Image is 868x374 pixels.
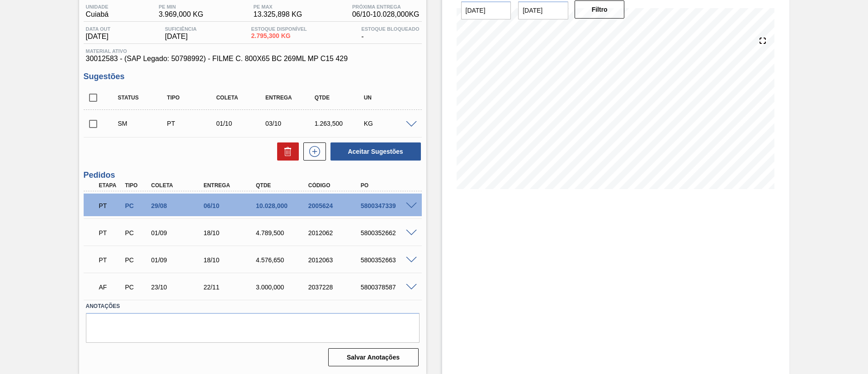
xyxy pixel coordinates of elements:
div: Pedido em Trânsito [97,196,124,216]
span: 06/10 - 10.028,000 KG [352,10,420,19]
div: 5800352663 [359,256,417,264]
div: 5800378587 [359,284,417,291]
div: Status [116,95,170,101]
span: Unidade [86,4,109,9]
div: 23/10/2025 [149,284,208,291]
div: 06/10/2025 [201,202,260,209]
div: Aguardando Faturamento [97,277,124,297]
div: 5800347339 [359,202,417,209]
button: Salvar Anotações [328,348,419,366]
div: - [359,26,421,41]
span: 3.969,000 KG [159,10,203,19]
div: Entrega [201,182,260,189]
div: Nova sugestão [299,142,326,161]
div: Pedido de Compra [123,284,150,291]
div: Código [306,182,365,189]
div: Pedido de Compra [123,256,150,264]
button: Filtro [575,0,625,19]
span: PE MIN [159,4,203,9]
span: Material ativo [86,48,420,54]
span: Suficiência [165,26,197,32]
div: Pedido de Compra [123,229,150,237]
div: Tipo [123,182,150,189]
div: Pedido de Transferência [165,120,219,127]
p: PT [99,202,122,209]
span: 30012583 - (SAP Legado: 50798992) - FILME C. 800X65 BC 269ML MP C15 429 [86,55,420,63]
p: PT [99,229,122,237]
span: Cuiabá [86,10,109,19]
h3: Sugestões [84,72,422,81]
span: Estoque Bloqueado [361,26,419,32]
div: Etapa [97,182,124,189]
div: 2012063 [306,256,365,264]
span: [DATE] [165,33,197,41]
span: 2.795,300 KG [251,33,307,39]
div: Pedido de Compra [123,202,150,209]
span: 13.325,898 KG [254,10,302,19]
div: Qtde [312,95,367,101]
div: 29/08/2025 [149,202,208,209]
div: 3.000,000 [254,284,312,291]
div: 03/10/2025 [263,120,318,127]
p: PT [99,256,122,264]
div: KG [362,120,416,127]
label: Anotações [86,300,420,313]
div: Aceitar Sugestões [326,142,422,161]
div: 4.789,500 [254,229,312,237]
div: 10.028,000 [254,202,312,209]
div: Excluir Sugestões [273,142,299,161]
div: 01/09/2025 [149,256,208,264]
div: Tipo [165,95,219,101]
div: Sugestão Manual [116,120,170,127]
div: Coleta [149,182,208,189]
div: Entrega [263,95,318,101]
button: Aceitar Sugestões [330,142,421,161]
span: Data out [86,26,111,32]
div: Coleta [214,95,269,101]
span: Estoque Disponível [251,26,307,32]
div: PO [359,182,417,189]
div: 1.263,500 [312,120,367,127]
div: 2012062 [306,229,365,237]
div: 01/09/2025 [149,229,208,237]
input: dd/mm/yyyy [518,1,568,19]
div: 18/10/2025 [201,256,260,264]
div: 2037228 [306,284,365,291]
input: dd/mm/yyyy [461,1,511,19]
span: [DATE] [86,33,111,41]
div: 18/10/2025 [201,229,260,237]
h3: Pedidos [84,170,422,180]
div: 2005624 [306,202,365,209]
div: 5800352662 [359,229,417,237]
p: AF [99,284,122,291]
div: Pedido em Trânsito [97,250,124,270]
div: Qtde [254,182,312,189]
span: Próxima Entrega [352,4,420,9]
div: Pedido em Trânsito [97,223,124,243]
div: 4.576,650 [254,256,312,264]
div: 22/11/2025 [201,284,260,291]
span: PE MAX [254,4,302,9]
div: UN [362,95,416,101]
div: 01/10/2025 [214,120,269,127]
